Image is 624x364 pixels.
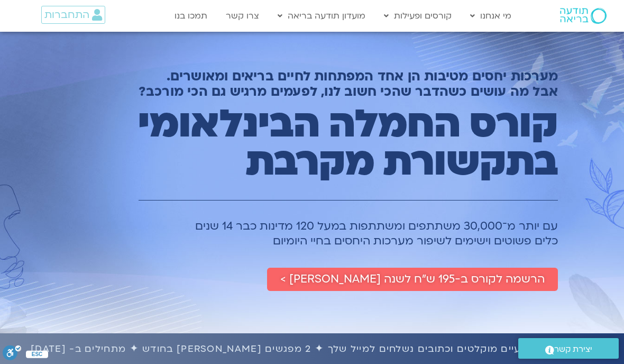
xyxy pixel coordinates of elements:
[41,6,105,24] a: התחברות
[5,341,619,357] h1: 52 שיעורים שבועיים מוקלטים וכתובים נשלחים למייל שלך ✦ 2 מפגשים [PERSON_NAME] בחודש ✦ מתחילים ב- [...
[221,6,264,26] a: צרו קשר
[518,338,619,359] a: יצירת קשר
[379,6,457,26] a: קורסים ופעילות
[169,6,213,26] a: תמכו בנו
[560,8,607,24] img: תודעה בריאה
[267,268,558,291] a: הרשמה לקורס ב-195 ש״ח לשנה [PERSON_NAME] >
[91,219,558,249] h1: עם יותר מ־30,000 משתתפים ומשתתפות במעל 120 מדינות כבר 14 שנים כלים פשוטים וישימים לשיפור מערכות ה...
[44,9,89,21] span: התחברות
[280,273,545,286] span: הרשמה לקורס ב-195 ש״ח לשנה [PERSON_NAME] >
[91,105,558,181] h1: קורס החמלה הבינלאומי בתקשורת מקרבת​
[554,342,592,357] span: יצירת קשר
[272,6,371,26] a: מועדון תודעה בריאה
[91,69,558,99] h2: מערכות יחסים מטיבות הן אחד המפתחות לחיים בריאים ומאושרים. אבל מה עושים כשהדבר שהכי חשוב לנו, לפעמ...
[465,6,517,26] a: מי אנחנו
